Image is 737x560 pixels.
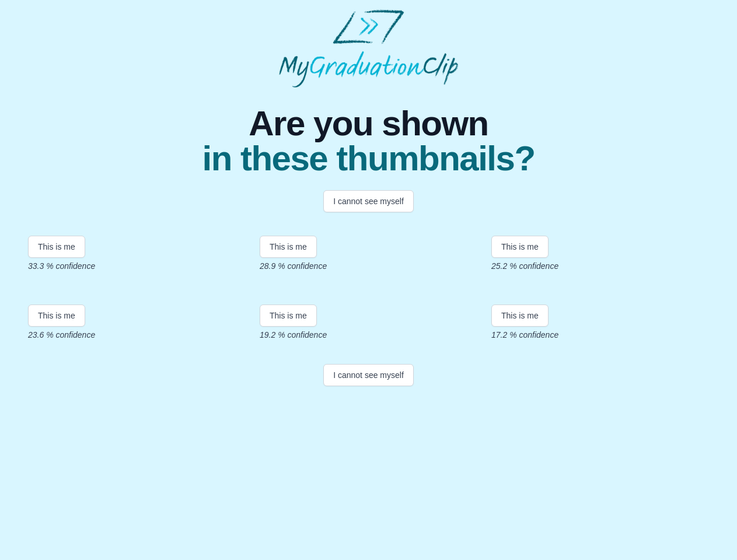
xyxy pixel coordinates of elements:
button: I cannot see myself [323,364,414,386]
button: I cannot see myself [323,190,414,212]
button: This is me [491,304,549,327]
button: This is me [28,236,85,258]
p: 17.2 % confidence [491,329,709,341]
span: Are you shown [202,106,535,141]
p: 33.3 % confidence [28,260,246,272]
button: This is me [260,304,317,327]
span: in these thumbnails? [202,141,535,176]
button: This is me [260,236,317,258]
p: 23.6 % confidence [28,329,246,341]
img: MyGraduationClip [279,9,459,87]
p: 25.2 % confidence [491,260,709,272]
button: This is me [491,236,549,258]
p: 28.9 % confidence [260,260,477,272]
button: This is me [28,304,85,327]
p: 19.2 % confidence [260,329,477,341]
